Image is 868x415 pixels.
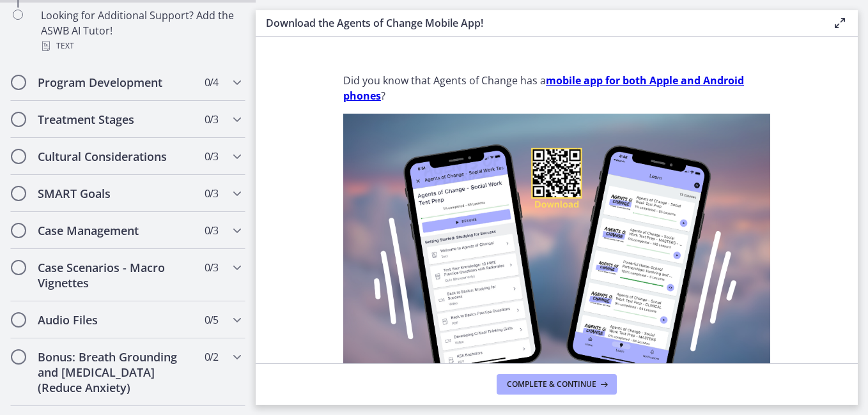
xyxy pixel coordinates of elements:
[38,260,194,290] h2: Case Scenarios - Macro Vignettes
[507,379,596,389] span: Complete & continue
[38,149,194,164] h2: Cultural Considerations
[38,112,194,127] h2: Treatment Stages
[205,75,218,90] span: 0 / 4
[38,349,194,395] h2: Bonus: Breath Grounding and [MEDICAL_DATA] (Reduce Anxiety)
[38,223,194,238] h2: Case Management
[205,223,218,238] span: 0 / 3
[205,149,218,164] span: 0 / 3
[38,75,194,90] h2: Program Development
[205,112,218,127] span: 0 / 3
[205,349,218,365] span: 0 / 2
[497,374,617,395] button: Complete & continue
[38,186,194,201] h2: SMART Goals
[205,312,218,328] span: 0 / 5
[41,38,240,54] div: Text
[343,73,770,103] p: Did you know that Agents of Change has a ?
[205,260,218,275] span: 0 / 3
[205,186,218,201] span: 0 / 3
[41,8,240,54] div: Looking for Additional Support? Add the ASWB AI Tutor!
[266,15,812,31] h3: Download the Agents of Change Mobile App!
[38,312,194,328] h2: Audio Files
